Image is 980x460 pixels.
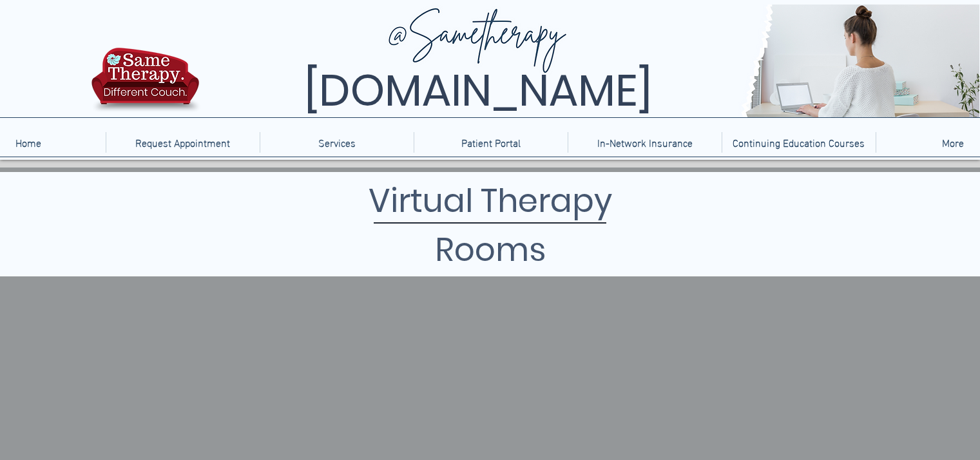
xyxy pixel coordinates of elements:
[591,132,699,153] p: In-Network Insurance
[304,60,652,121] span: [DOMAIN_NAME]
[9,132,48,153] p: Home
[106,132,260,153] a: Request Appointment
[312,132,362,153] p: Services
[726,132,871,153] p: Continuing Education Courses
[294,177,686,274] h1: Virtual Therapy Rooms
[260,132,414,153] div: Services
[88,46,203,122] img: TBH.US
[455,132,527,153] p: Patient Portal
[936,132,970,153] p: More
[129,132,236,153] p: Request Appointment
[568,132,722,153] a: In-Network Insurance
[202,5,979,117] img: Same Therapy, Different Couch. TelebehavioralHealth.US
[722,132,876,153] a: Continuing Education Courses
[414,132,568,153] a: Patient Portal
